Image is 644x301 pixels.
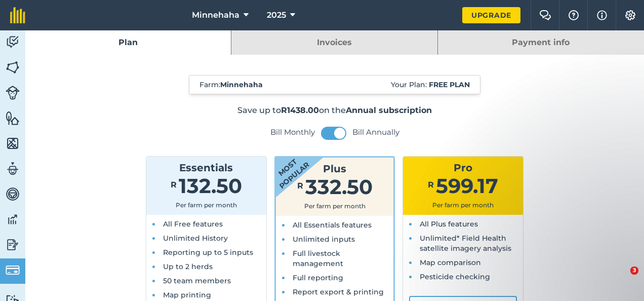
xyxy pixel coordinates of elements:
[429,80,470,89] strong: Free plan
[6,161,20,176] img: svg+xml;base64,PD94bWwgdmVyc2lvbj0iMS4wIiBlbmNvZGluZz0idXRmLTgiPz4KPCEtLSBHZW5lcmF0b3I6IEFkb2JlIE...
[304,202,366,210] span: Per farm per month
[610,267,634,291] iframe: Intercom live chat
[246,128,329,205] strong: Most popular
[346,105,432,115] strong: Annual subscription
[179,173,242,198] span: 132.50
[192,9,239,21] span: Minnehaha
[428,180,434,190] span: R
[323,163,346,175] span: Plus
[6,186,20,202] img: svg+xml;base64,PD94bWwgdmVyc2lvbj0iMS4wIiBlbmNvZGluZz0idXRmLTgiPz4KPCEtLSBHZW5lcmF0b3I6IEFkb2JlIE...
[420,258,481,267] span: Map comparison
[163,276,231,285] span: 50 team members
[297,181,303,191] span: R
[176,201,237,209] span: Per farm per month
[539,10,551,20] img: Two speech bubbles overlapping with the left bubble in the forefront
[293,249,343,268] span: Full livestock management
[454,162,472,174] span: Pro
[420,234,511,253] span: Unlimited* Field Health satellite imagery analysis
[163,234,228,243] span: Unlimited History
[436,173,498,198] span: 599.17
[25,30,231,55] a: Plan
[420,272,490,281] span: Pesticide checking
[568,10,580,20] img: A question mark icon
[293,273,343,282] span: Full reporting
[199,80,263,90] span: Farm :
[293,235,355,244] span: Unlimited inputs
[6,136,20,151] img: svg+xml;base64,PHN2ZyB4bWxucz0iaHR0cDovL3d3dy53My5vcmcvMjAwMC9zdmciIHdpZHRoPSI1NiIgaGVpZ2h0PSI2MC...
[391,80,470,90] span: Your Plan:
[6,60,20,75] img: svg+xml;base64,PHN2ZyB4bWxucz0iaHR0cDovL3d3dy53My5vcmcvMjAwMC9zdmciIHdpZHRoPSI1NiIgaGVpZ2h0PSI2MC...
[163,219,223,229] span: All Free features
[171,180,177,190] span: R
[352,127,399,137] label: Bill Annually
[270,127,315,137] label: Bill Monthly
[624,10,636,20] img: A cog icon
[6,212,20,227] img: svg+xml;base64,PD94bWwgdmVyc2lvbj0iMS4wIiBlbmNvZGluZz0idXRmLTgiPz4KPCEtLSBHZW5lcmF0b3I6IEFkb2JlIE...
[163,290,211,299] span: Map printing
[163,248,253,257] span: Reporting up to 5 inputs
[597,9,607,21] img: svg+xml;base64,PHN2ZyB4bWxucz0iaHR0cDovL3d3dy53My5vcmcvMjAwMC9zdmciIHdpZHRoPSIxNyIgaGVpZ2h0PSIxNy...
[6,34,20,50] img: svg+xml;base64,PD94bWwgdmVyc2lvbj0iMS4wIiBlbmNvZGluZz0idXRmLTgiPz4KPCEtLSBHZW5lcmF0b3I6IEFkb2JlIE...
[77,104,593,117] p: Save up to on the
[231,30,437,55] a: Invoices
[432,201,494,209] span: Per farm per month
[6,110,20,126] img: svg+xml;base64,PHN2ZyB4bWxucz0iaHR0cDovL3d3dy53My5vcmcvMjAwMC9zdmciIHdpZHRoPSI1NiIgaGVpZ2h0PSI2MC...
[293,220,372,230] span: All Essentials features
[10,7,25,23] img: fieldmargin Logo
[179,162,233,174] span: Essentials
[630,267,638,275] span: 3
[420,219,478,229] span: All Plus features
[6,86,20,100] img: svg+xml;base64,PD94bWwgdmVyc2lvbj0iMS4wIiBlbmNvZGluZz0idXRmLTgiPz4KPCEtLSBHZW5lcmF0b3I6IEFkb2JlIE...
[163,262,213,271] span: Up to 2 herds
[293,287,384,296] span: Report export & printing
[281,105,319,115] strong: R1438.00
[267,9,286,21] span: 2025
[305,174,373,199] span: 332.50
[438,30,644,55] a: Payment info
[6,237,20,252] img: svg+xml;base64,PD94bWwgdmVyc2lvbj0iMS4wIiBlbmNvZGluZz0idXRmLTgiPz4KPCEtLSBHZW5lcmF0b3I6IEFkb2JlIE...
[6,263,20,277] img: svg+xml;base64,PD94bWwgdmVyc2lvbj0iMS4wIiBlbmNvZGluZz0idXRmLTgiPz4KPCEtLSBHZW5lcmF0b3I6IEFkb2JlIE...
[462,7,520,23] a: Upgrade
[220,80,263,89] strong: Minnehaha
